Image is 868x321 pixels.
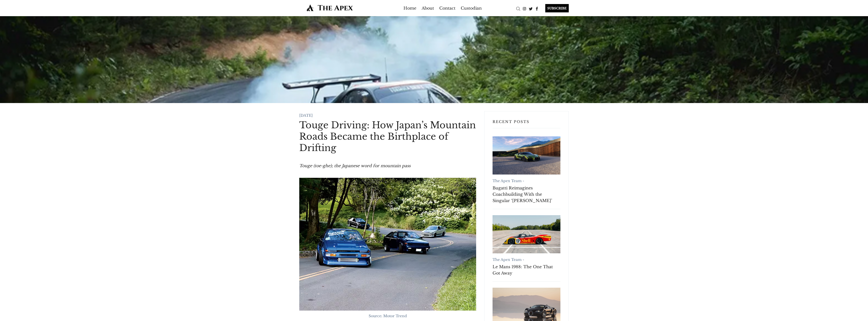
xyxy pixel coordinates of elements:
a: Custodian [461,4,482,12]
a: Le Mans 1988: The One That Got Away [493,264,560,276]
a: Contact [439,4,455,12]
h3: Recent Posts [493,119,560,128]
img: The Apex by Custodian [299,4,361,11]
a: Search [515,6,521,11]
a: Instagram [521,6,528,11]
h1: Touge Driving: How Japan’s Mountain Roads Became the Birthplace of Drifting [299,119,476,154]
a: About [422,4,434,12]
a: The Apex Team - [493,257,524,262]
a: SUBSCRIBE [540,4,569,12]
span: Source: Motor Trend [369,314,407,318]
a: Bugatti Reimagines Coachbuilding With the Singular ‘Brouillard’ [493,136,560,175]
a: Home [403,4,416,12]
a: Twitter [528,6,534,11]
time: [DATE] [299,113,313,118]
a: Bugatti Reimagines Coachbuilding With the Singular ‘[PERSON_NAME]’ [493,185,560,204]
div: SUBSCRIBE [545,4,569,12]
a: Le Mans 1988: The One That Got Away [493,215,560,253]
em: Touge (toe-ghe); the Japanese word for mountain pass [299,163,411,168]
a: Facebook [534,6,540,11]
a: The Apex Team - [493,179,524,183]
